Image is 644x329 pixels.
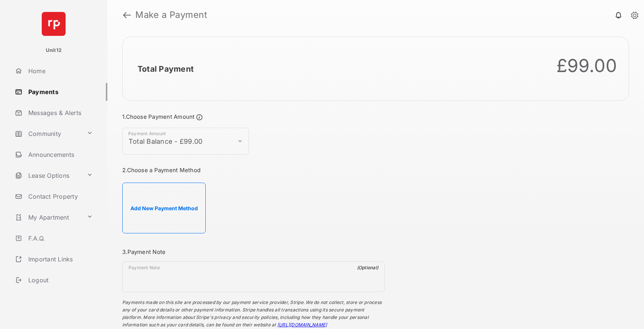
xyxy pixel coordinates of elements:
[122,248,385,255] h3: 3. Payment Note
[138,64,194,74] h2: Total Payment
[12,104,107,122] a: Messages & Alerts
[12,167,84,184] a: Lease Options
[12,250,96,268] a: Important Links
[122,113,385,122] h3: 1. Choose Payment Amount
[12,146,107,164] a: Announcements
[122,299,382,328] span: Payments made on this site are processed by our payment service provider, Stripe. We do not colle...
[12,229,107,247] a: F.A.Q.
[42,12,66,36] img: svg+xml;base64,PHN2ZyB4bWxucz0iaHR0cDovL3d3dy53My5vcmcvMjAwMC9zdmciIHdpZHRoPSI2NCIgaGVpZ2h0PSI2NC...
[277,322,327,328] a: [URL][DOMAIN_NAME]
[556,55,617,77] div: £99.00
[12,271,107,289] a: Logout
[122,167,385,174] h3: 2. Choose a Payment Method
[135,10,207,19] strong: Make a Payment
[12,208,84,226] a: My Apartment
[12,62,107,80] a: Home
[46,47,62,54] p: Unit12
[12,187,107,205] a: Contact Property
[122,183,206,233] button: Add New Payment Method
[12,125,84,143] a: Community
[12,83,107,101] a: Payments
